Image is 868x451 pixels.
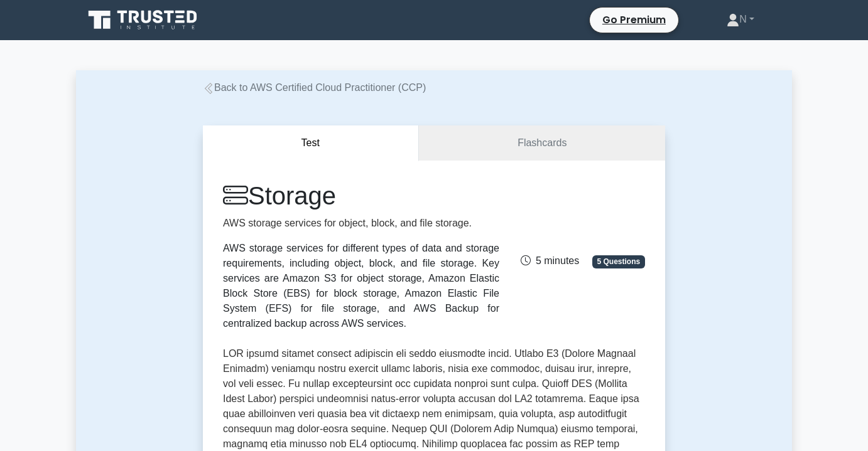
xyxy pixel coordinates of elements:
[223,181,499,211] h1: Storage
[223,216,499,231] p: AWS storage services for object, block, and file storage.
[521,255,579,266] span: 5 minutes
[592,255,645,268] span: 5 Questions
[203,125,419,161] button: Test
[697,7,784,32] a: N
[223,241,499,331] div: AWS storage services for different types of data and storage requirements, including object, bloc...
[419,125,665,161] a: Flashcards
[203,82,426,93] a: Back to AWS Certified Cloud Practitioner (CCP)
[595,10,673,29] a: Go Premium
